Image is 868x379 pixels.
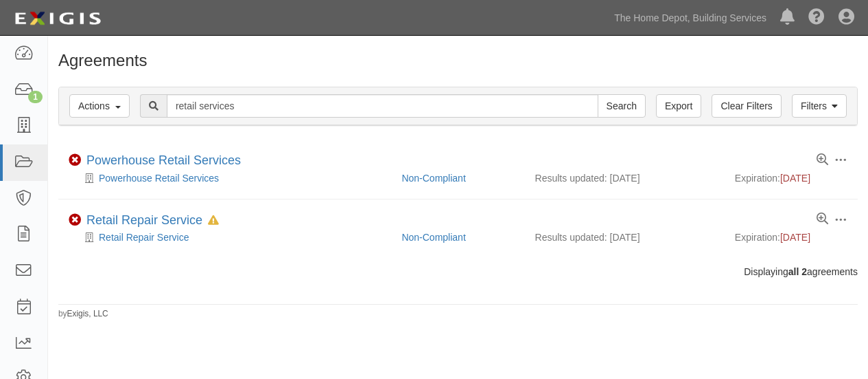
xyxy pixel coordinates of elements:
[401,232,465,243] a: Non-Compliant
[99,173,219,184] a: Powerhouse Retail Services
[712,94,781,118] a: Clear Filters
[792,94,847,118] a: Filters
[86,153,241,167] a: Powerhouse Retail Services
[86,153,241,169] div: Powerhouse Retail Services
[780,173,810,184] span: [DATE]
[69,214,81,226] i: Non-Compliant
[607,4,773,32] a: The Home Depot, Building Services
[99,232,189,243] a: Retail Repair Service
[535,230,714,244] div: Results updated: [DATE]
[28,91,43,103] div: 1
[208,216,219,226] i: In Default since 09/28/2023
[78,100,110,111] span: Actions
[817,154,828,166] a: View results summary
[86,213,219,228] div: Retail Repair Service
[69,94,130,118] button: Actions
[69,154,81,166] i: Non-Compliant
[48,265,868,279] div: Displaying agreements
[167,94,598,118] input: Search
[735,230,847,244] div: Expiration:
[808,10,825,26] i: Help Center - Complianz
[10,6,105,31] img: logo-5460c22ac91f19d4615b14bd174203de0afe785f0fc80cf4dbbc73dc1793850b.png
[788,266,807,277] b: all 2
[67,309,108,318] a: Exigis, LLC
[58,52,858,69] h1: Agreements
[656,94,701,118] a: Export
[598,94,646,118] input: Search
[780,232,810,243] span: [DATE]
[817,213,828,226] a: View results summary
[735,171,847,185] div: Expiration:
[69,230,391,244] div: Retail Repair Service
[58,308,108,320] small: by
[69,171,391,185] div: Powerhouse Retail Services
[86,213,202,227] a: Retail Repair Service
[401,173,465,184] a: Non-Compliant
[535,171,714,185] div: Results updated: [DATE]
